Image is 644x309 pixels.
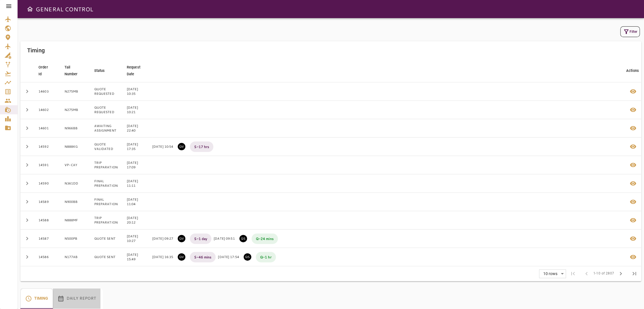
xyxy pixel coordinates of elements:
[152,236,173,241] p: [DATE] 09:27
[244,253,251,261] p: QUOTE SENT
[34,248,60,266] td: 14586
[122,82,152,101] td: [DATE] 10:35
[38,64,55,78] span: Order Id
[214,236,235,241] p: [DATE] 09:51
[190,141,213,152] p: S - 17 hrs
[60,101,90,119] td: N275MB
[626,250,640,264] button: Details
[60,248,90,266] td: N177AB
[122,248,152,266] td: [DATE] 15:49
[60,156,90,174] td: VP-CAY
[122,174,152,193] td: [DATE] 11:11
[122,156,152,174] td: [DATE] 17:09
[94,67,105,74] div: Status
[90,156,122,174] td: TRIP PREPARATION
[90,193,122,211] td: FINAL PREPARATION
[626,232,640,245] button: Details
[152,144,173,149] p: [DATE] 10:54
[24,143,31,150] span: chevron_right
[20,288,53,309] button: Timing
[626,195,640,209] button: Details
[24,235,31,242] span: chevron_right
[24,3,36,15] button: Open drawer
[90,248,122,266] td: QUOTE SENT
[239,235,247,242] p: QUOTE SENT
[631,270,638,277] span: last_page
[178,235,185,242] p: QUOTE VALIDATED
[122,138,152,156] td: [DATE] 17:35
[34,156,60,174] td: 14591
[218,255,239,259] p: [DATE] 17:54
[628,267,641,280] span: Last Page
[626,177,640,190] button: Details
[178,253,185,261] p: QUOTE VALIDATED
[60,211,90,229] td: N888MF
[65,64,78,78] div: Tail Number
[38,64,48,78] div: Order Id
[122,101,152,119] td: [DATE] 10:21
[60,174,90,193] td: N361DD
[65,64,85,78] span: Tail Number
[34,101,60,119] td: 14602
[620,26,640,37] button: Filter
[24,180,31,187] span: chevron_right
[152,255,173,259] p: [DATE] 16:35
[34,82,60,101] td: 14603
[90,229,122,248] td: QUOTE SENT
[122,211,152,229] td: [DATE] 20:12
[122,119,152,138] td: [DATE] 22:40
[539,270,566,278] div: 10 rows
[252,233,278,244] p: Q - 24 mins
[34,119,60,138] td: 14601
[190,233,211,244] p: S - 1 day
[24,88,31,95] span: chevron_right
[626,121,640,135] button: Details
[90,101,122,119] td: QUOTE REQUESTED
[90,138,122,156] td: QUOTE VALIDATED
[579,267,593,280] span: Previous Page
[34,174,60,193] td: 14590
[60,229,90,248] td: N500PB
[626,213,640,227] button: Details
[178,143,185,150] p: QUOTE VALIDATED
[122,229,152,248] td: [DATE] 10:27
[190,252,216,262] p: S - 46 mins
[127,64,140,78] div: Request Date
[34,138,60,156] td: 14592
[60,193,90,211] td: N900BB
[34,193,60,211] td: 14589
[542,271,559,276] div: 10 rows
[127,64,148,78] span: Request Date
[90,119,122,138] td: AWAITING ASSIGNMENT
[24,217,31,224] span: chevron_right
[60,119,90,138] td: N966BB
[34,229,60,248] td: 14587
[24,125,31,132] span: chevron_right
[20,288,100,309] div: basic tabs example
[90,82,122,101] td: QUOTE REQUESTED
[593,271,614,276] span: 1-10 of 2807
[122,193,152,211] td: [DATE] 11:04
[24,162,31,168] span: chevron_right
[24,198,31,205] span: chevron_right
[90,211,122,229] td: TRIP PREPARATION
[60,138,90,156] td: N888KG
[53,288,100,309] button: Daily Report
[27,46,45,55] h6: Timing
[24,254,31,260] span: chevron_right
[626,103,640,117] button: Details
[617,270,624,277] span: chevron_right
[60,82,90,101] td: N275MB
[34,211,60,229] td: 14588
[626,140,640,153] button: Details
[566,267,579,280] span: First Page
[36,5,93,14] h6: GENERAL CONTROL
[94,67,112,74] span: Status
[24,106,31,113] span: chevron_right
[626,85,640,98] button: Details
[614,267,628,280] span: Next Page
[626,158,640,172] button: Details
[90,174,122,193] td: FINAL PREPARATION
[256,252,276,262] p: Q - 1 hr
